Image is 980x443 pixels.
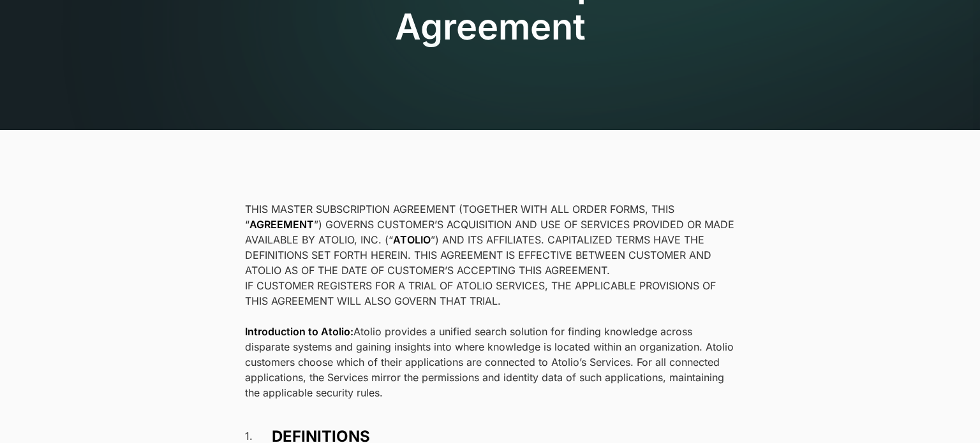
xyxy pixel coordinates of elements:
p: IF CUSTOMER REGISTERS FOR A TRIAL OF ATOLIO SERVICES, THE APPLICABLE PROVISIONS OF THIS AGREEMENT... [245,278,735,309]
p: Atolio provides a unified search solution for finding knowledge across disparate systems and gain... [245,324,735,400]
strong: ATOLIO [393,233,431,246]
strong: Introduction to Atolio: [245,325,353,338]
p: THIS MASTER SUBSCRIPTION AGREEMENT (TOGETHER WITH ALL ORDER FORMS, THIS “ ”) GOVERNS CUSTOMER’S A... [245,201,735,278]
strong: AGREEMENT [249,218,314,231]
p: ‍ [245,309,735,324]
